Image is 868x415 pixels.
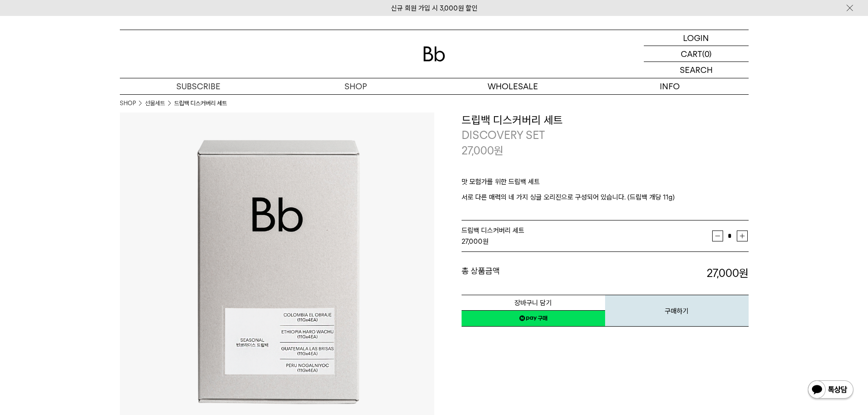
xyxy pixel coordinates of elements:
[462,295,605,311] button: 장바구니 담기
[120,99,136,108] a: SHOP
[683,30,709,46] p: LOGIN
[462,266,605,281] dt: 총 상품금액
[591,78,749,94] p: INFO
[462,310,605,327] a: 새창
[644,30,749,46] a: LOGIN
[462,176,749,192] p: 맛 모험가를 위한 드립백 세트
[462,236,712,247] div: 원
[680,62,713,78] p: SEARCH
[494,144,503,157] span: 원
[277,78,434,94] a: SHOP
[174,99,227,108] li: 드립백 디스커버리 세트
[737,231,748,241] button: 증가
[605,295,749,327] button: 구매하기
[462,128,749,143] p: DISCOVERY SET
[712,231,723,241] button: 감소
[681,46,702,61] p: CART
[462,237,483,246] strong: 27,000
[462,113,749,128] h3: 드립백 디스커버리 세트
[644,46,749,62] a: CART (0)
[702,46,712,61] p: (0)
[462,192,749,203] p: 서로 다른 매력의 네 가지 싱글 오리진으로 구성되어 있습니다. (드립백 개당 11g)
[739,266,749,280] b: 원
[707,266,749,280] strong: 27,000
[807,379,854,401] img: 카카오톡 채널 1:1 채팅 버튼
[391,4,478,12] a: 신규 회원 가입 시 3,000원 할인
[462,143,503,159] p: 27,000
[145,99,165,108] a: 선물세트
[120,78,277,94] a: SUBSCRIBE
[462,226,524,235] span: 드립백 디스커버리 세트
[423,46,445,61] img: 로고
[434,78,591,94] p: WHOLESALE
